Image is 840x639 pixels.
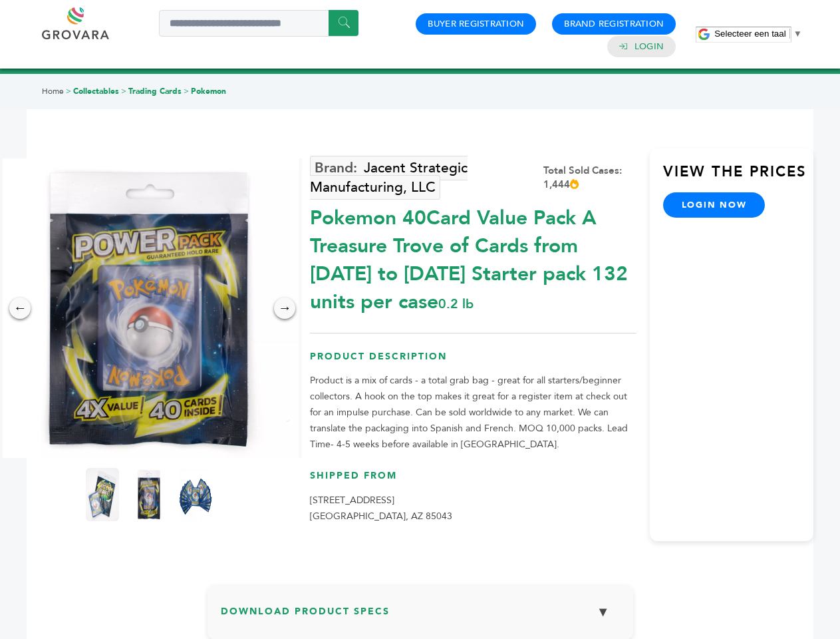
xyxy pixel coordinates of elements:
span: ​ [789,29,790,39]
input: Search a product or brand... [159,10,358,37]
div: Pokemon 40Card Value Pack A Treasure Trove of Cards from [DATE] to [DATE] Starter pack 132 units ... [310,198,636,316]
span: Selecteer een taal [714,29,785,39]
p: [STREET_ADDRESS] [GEOGRAPHIC_DATA], AZ 85043 [310,493,636,525]
a: Buyer Registration [428,18,524,30]
span: > [66,86,71,97]
span: ▼ [793,29,802,39]
div: → [274,298,295,319]
a: Selecteer een taal​ [714,29,802,39]
a: Collectables [73,86,119,97]
a: Jacent Strategic Manufacturing, LLC [310,156,468,200]
a: Trading Cards [128,86,182,97]
span: 0.2 lb [438,295,474,313]
p: Product is a mix of cards - a total grab bag - great for all starters/beginner collectors. A hook... [310,373,636,453]
button: ▼ [587,598,620,626]
div: Total Sold Cases: 1,444 [543,164,636,192]
a: Login [634,41,664,53]
a: Brand Registration [564,18,664,30]
a: Home [42,86,64,97]
img: Pokemon 40-Card Value Pack – A Treasure Trove of Cards from 1996 to 2024 - Starter pack! 132 unit... [179,468,212,521]
h3: Shipped From [310,469,636,493]
img: Pokemon 40-Card Value Pack – A Treasure Trove of Cards from 1996 to 2024 - Starter pack! 132 unit... [132,468,166,521]
a: login now [663,192,766,218]
span: > [121,86,126,97]
span: > [184,86,189,97]
a: Pokemon [191,86,226,97]
div: ← [9,298,31,319]
img: Pokemon 40-Card Value Pack – A Treasure Trove of Cards from 1996 to 2024 - Starter pack! 132 unit... [86,468,119,521]
h3: Download Product Specs [221,598,620,636]
h3: Product Description [310,350,636,373]
h3: View the Prices [663,162,813,192]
